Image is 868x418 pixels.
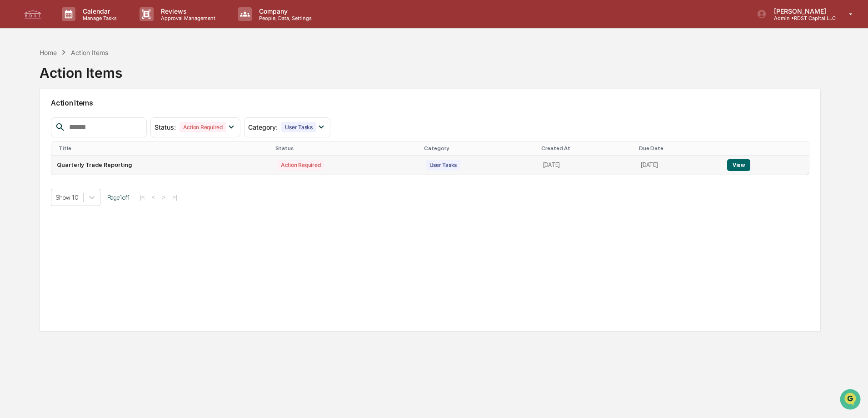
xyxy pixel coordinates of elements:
[277,160,324,170] div: Action Required
[22,8,44,20] img: logo
[62,111,116,127] a: 🗄️Attestations
[426,160,461,170] div: User Tasks
[767,7,836,15] p: [PERSON_NAME]
[90,154,110,161] span: Pylon
[5,128,61,145] a: 🔎Data Lookup
[9,133,16,140] div: 🔎
[149,193,158,201] button: <
[31,70,149,79] div: Start new chat
[9,70,25,86] img: 1746055101610-c473b297-6a78-478c-a979-82029cc54cd1
[40,49,57,56] div: Home
[9,19,165,34] p: How can we help?
[252,15,316,21] p: People, Data, Settings
[107,194,130,201] span: Page 1 of 1
[71,49,108,56] div: Action Items
[155,72,165,83] button: Start new chat
[541,145,632,151] div: Created At
[639,145,718,151] div: Due Date
[248,123,278,131] span: Category :
[154,7,220,15] p: Reviews
[51,156,272,175] td: Quarterly Trade Reporting
[66,116,73,123] div: 🗄️
[40,57,122,81] div: Action Items
[281,122,316,132] div: User Tasks
[170,193,180,201] button: >|
[31,79,115,86] div: We're available if you need us!
[538,156,635,175] td: [DATE]
[154,15,220,21] p: Approval Management
[18,115,59,124] span: Preclearance
[9,116,16,123] div: 🖐️
[727,159,750,171] button: View
[767,15,836,21] p: Admin • RDST Capital LLC
[75,15,121,21] p: Manage Tasks
[159,193,168,201] button: >
[155,123,176,131] span: Status :
[75,115,113,124] span: Attestations
[75,7,121,15] p: Calendar
[252,7,316,15] p: Company
[839,388,863,413] iframe: Open customer support
[59,145,268,151] div: Title
[180,122,226,132] div: Action Required
[64,154,110,161] a: Powered byPylon
[275,145,417,151] div: Status
[5,111,62,127] a: 🖐️Preclearance
[18,132,57,141] span: Data Lookup
[51,99,809,107] h2: Action Items
[635,156,722,175] td: [DATE]
[424,145,534,151] div: Category
[727,161,750,168] a: View
[137,193,147,201] button: |<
